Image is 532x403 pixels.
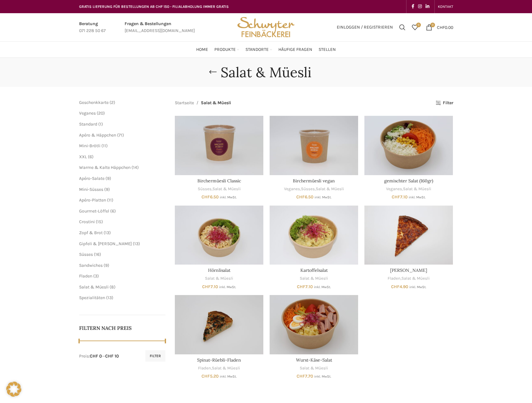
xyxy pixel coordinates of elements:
a: Go back [205,66,221,78]
a: Standorte [245,43,272,56]
small: inkl. MwSt. [314,374,331,379]
a: Salat & Müesli [401,276,430,282]
small: inkl. MwSt. [409,285,426,289]
small: inkl. MwSt. [220,195,237,199]
a: Gourmet-Löffel [79,208,109,214]
bdi: 7.10 [202,284,218,289]
a: Kartoffelsalat [270,206,358,265]
a: Salat & Müesli [212,365,240,371]
span: 2 [111,100,114,105]
span: CHF [296,194,305,200]
a: Home [196,43,208,56]
a: Birchermüesli vegan [270,116,358,175]
button: Filter [145,350,165,362]
span: 13 [134,241,138,246]
div: , [175,186,263,192]
a: Standard [79,121,97,127]
a: Spinat-Rüebli-Fladen [197,357,241,363]
span: 9 [107,176,110,181]
a: Salat & Müesli [403,186,431,192]
small: inkl. MwSt. [314,285,331,289]
a: Instagram social link [416,2,424,11]
span: CHF [297,284,305,289]
a: Zopf & Brot [79,230,103,235]
span: Häufige Fragen [278,47,312,53]
a: Birchermüesli vegan [293,178,335,184]
a: Crostini [79,219,95,224]
small: inkl. MwSt. [220,374,237,379]
a: Infobox link [125,20,195,35]
span: Veganes [79,110,96,116]
a: Startseite [175,99,194,106]
a: Veganes [386,186,402,192]
a: [PERSON_NAME] [390,267,427,273]
bdi: 5.20 [202,373,219,379]
span: CHF [392,194,400,200]
span: 71 [119,132,122,138]
span: 9 [106,187,108,192]
div: , [175,365,263,371]
a: Salat & Müesli [212,186,241,192]
a: Salat & Müesli [300,276,328,282]
a: Mini-Süsses [79,187,103,192]
a: Filter [436,100,453,106]
span: Stellen [319,47,336,53]
a: Geschenkkarte [79,100,109,105]
img: Bäckerei Schwyter [235,13,297,41]
div: , [364,276,453,282]
a: Apéro-Salate [79,176,105,181]
a: Facebook social link [410,2,416,11]
span: 16 [95,252,99,257]
bdi: 6.50 [202,194,219,200]
a: Salat & Müesli [316,186,344,192]
span: 14 [133,165,137,170]
div: Secondary navigation [435,0,456,13]
a: Fladen [198,365,211,371]
bdi: 7.70 [297,373,313,379]
a: Sandwiches [79,263,103,268]
bdi: 6.50 [296,194,314,200]
span: Apéro-Platten [79,197,106,203]
span: 0 [430,23,435,27]
div: Preis: — [79,353,119,359]
a: Kartoffelsalat [300,267,328,273]
a: Süsses [79,252,93,257]
a: Stellen [319,43,336,56]
span: 11 [103,143,106,148]
span: 8 [111,284,114,290]
span: Home [196,47,208,53]
bdi: 0.00 [437,24,453,30]
span: 0 [416,23,421,27]
nav: Breadcrumb [175,99,231,106]
span: 6 [112,208,114,214]
a: Salat & Müesli [300,365,328,371]
a: Mini-Brötli [79,143,100,148]
a: Linkedin social link [424,2,431,11]
a: Warme & Kalte Häppchen [79,165,131,170]
a: Salat & Müesli [79,284,109,290]
span: CHF [202,194,210,200]
span: CHF [297,373,305,379]
a: Produkte [214,43,239,56]
small: inkl. MwSt. [219,285,236,289]
a: Apéro & Häppchen [79,132,116,138]
a: XXL [79,154,87,159]
a: Fladen [79,273,92,279]
span: Produkte [214,47,236,53]
span: 3 [95,273,97,279]
a: Spinat-Rüebli-Fladen [175,295,263,354]
span: 13 [108,295,112,300]
a: Spezialitäten [79,295,105,300]
a: Suchen [396,21,409,34]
